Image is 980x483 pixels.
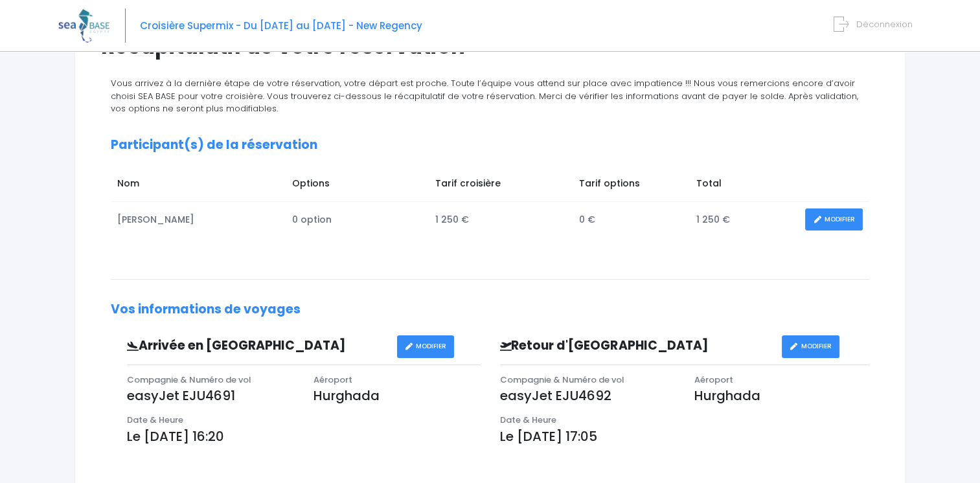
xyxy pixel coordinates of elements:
[690,202,799,238] td: 1 250 €
[111,77,858,115] span: Vous arrivez à la dernière étape de votre réservation, votre départ est proche. Toute l’équipe vo...
[127,427,481,446] p: Le [DATE] 16:20
[694,386,869,405] p: Hurghada
[805,208,863,231] a: MODIFIER
[111,138,869,153] h2: Participant(s) de la réservation
[127,414,183,426] span: Date & Heure
[101,34,879,59] h1: Récapitulatif de votre réservation
[429,170,573,201] td: Tarif croisière
[500,386,675,405] p: easyJet EJU4692
[782,335,839,358] a: MODIFIER
[500,427,870,446] p: Le [DATE] 17:05
[500,374,624,386] span: Compagnie & Numéro de vol
[127,386,294,405] p: easyJet EJU4691
[127,374,251,386] span: Compagnie & Numéro de vol
[286,170,429,201] td: Options
[500,414,556,426] span: Date & Heure
[111,302,869,317] h2: Vos informations de voyages
[397,335,455,358] a: MODIFIER
[313,386,481,405] p: Hurghada
[117,339,397,354] h3: Arrivée en [GEOGRAPHIC_DATA]
[490,339,782,354] h3: Retour d'[GEOGRAPHIC_DATA]
[690,170,799,201] td: Total
[573,170,690,201] td: Tarif options
[313,374,352,386] span: Aéroport
[111,170,286,201] td: Nom
[856,18,913,30] span: Déconnexion
[111,202,286,238] td: [PERSON_NAME]
[694,374,733,386] span: Aéroport
[292,213,332,226] span: 0 option
[429,202,573,238] td: 1 250 €
[573,202,690,238] td: 0 €
[140,19,422,32] span: Croisière Supermix - Du [DATE] au [DATE] - New Regency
